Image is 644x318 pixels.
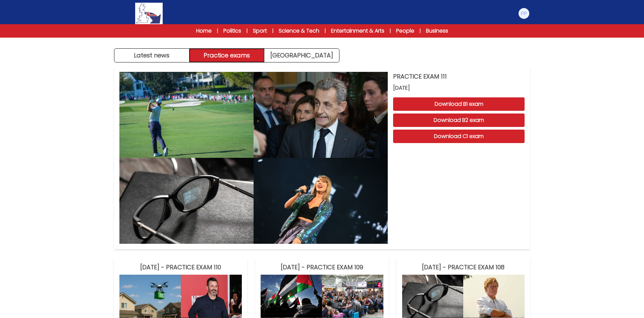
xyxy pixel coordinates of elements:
img: PRACTICE EXAM 108 [463,275,525,318]
img: PRACTICE EXAM 110 [181,275,242,318]
img: PRACTICE EXAM 109 [322,275,383,318]
span: [DATE] [393,84,525,92]
img: PRACTICE EXAM 111 [254,158,388,244]
a: Entertainment & Arts [331,27,384,35]
button: Practice exams [190,49,265,62]
img: Logo [135,3,163,24]
h3: [DATE] - PRACTICE EXAM 108 [402,263,525,272]
span: | [217,28,218,34]
h3: PRACTICE EXAM 111 [393,72,525,81]
img: PRACTICE EXAM 111 [254,72,388,158]
img: PRACTICE EXAM 111 [119,72,254,158]
a: Home [196,27,212,35]
span: | [272,28,273,34]
h3: [DATE] - PRACTICE EXAM 110 [119,263,242,272]
span: | [390,28,391,34]
span: | [420,28,421,34]
a: Science & Tech [279,27,319,35]
img: PRACTICE EXAM 109 [261,275,322,318]
img: PRACTICE EXAM 108 [402,275,464,318]
img: Frank Puca [519,8,529,19]
a: Sport [253,27,267,35]
button: Latest news [114,49,190,62]
a: Politics [223,27,241,35]
a: People [396,27,414,35]
button: Download B1 exam [393,97,525,111]
img: PRACTICE EXAM 111 [119,158,254,244]
a: [GEOGRAPHIC_DATA] [264,49,339,62]
button: Download B2 exam [393,113,525,127]
a: Logo [114,3,184,24]
h3: [DATE] - PRACTICE EXAM 109 [261,263,383,272]
img: PRACTICE EXAM 110 [119,275,181,318]
span: | [247,28,248,34]
a: Business [426,27,448,35]
span: | [325,28,326,34]
button: Download C1 exam [393,130,525,143]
